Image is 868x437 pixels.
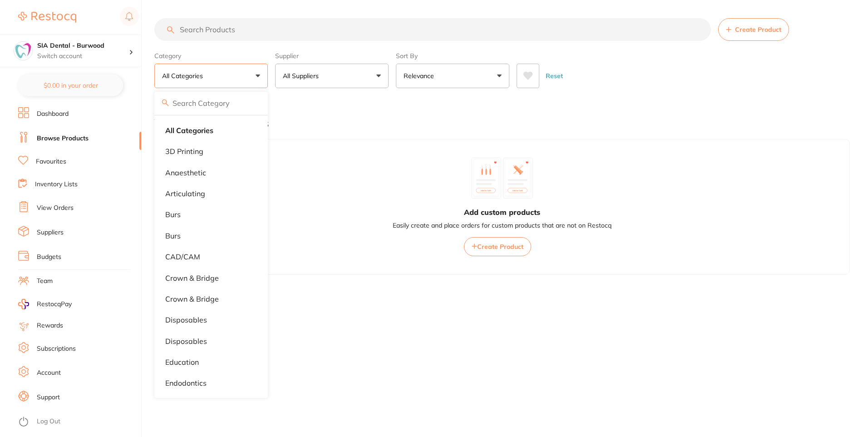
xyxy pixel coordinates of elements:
[37,300,72,309] span: RestocqPay
[18,12,76,23] img: Restocq Logo
[404,71,438,80] p: Relevance
[18,299,29,309] img: RestocqPay
[154,92,268,114] input: Search Category
[37,344,76,353] a: Subscriptions
[36,157,66,166] a: Favourites
[165,316,207,324] p: disposables
[37,52,129,61] p: Switch account
[37,368,61,377] a: Account
[165,147,203,155] p: 3D Printing
[275,64,389,88] button: All Suppliers
[165,169,206,177] p: anaesthetic
[543,64,566,88] button: Reset
[735,26,781,33] span: Create Product
[393,221,612,230] p: Easily create and place orders for custom products that are not on Restocq
[165,232,181,240] p: Burs
[165,274,219,282] p: crown & bridge
[18,415,138,429] button: Log Out
[35,180,78,189] a: Inventory Lists
[718,18,789,41] button: Create Product
[154,64,268,88] button: All Categories
[162,71,207,80] p: All Categories
[464,207,540,217] h3: Add custom products
[37,393,60,402] a: Support
[158,121,264,140] li: Clear selection
[37,41,129,50] h4: SIA Dental - Burwood
[275,52,389,60] label: Supplier
[165,337,207,345] p: Disposables
[37,321,63,330] a: Rewards
[37,204,74,213] a: View Orders
[503,158,533,199] img: custom_product_2
[165,253,200,261] p: CAD/CAM
[165,379,207,387] p: endodontics
[18,299,72,309] a: RestocqPay
[165,295,219,303] p: Crown & Bridge
[464,237,531,256] button: Create Product
[165,126,213,134] strong: All Categories
[165,189,205,198] p: articulating
[471,158,501,199] img: custom_product_1
[165,358,199,366] p: education
[154,18,711,41] input: Search Products
[37,277,53,286] a: Team
[477,243,523,251] span: Create Product
[165,210,181,218] p: burs
[37,417,60,426] a: Log Out
[154,52,268,60] label: Category
[283,71,322,80] p: All Suppliers
[18,7,76,28] a: Restocq Logo
[37,253,61,262] a: Budgets
[14,42,32,60] img: SIA Dental - Burwood
[396,64,509,88] button: Relevance
[37,134,89,143] a: Browse Products
[396,52,509,60] label: Sort By
[37,228,64,237] a: Suppliers
[18,74,123,96] button: $0.00 in your order
[37,109,69,119] a: Dashboard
